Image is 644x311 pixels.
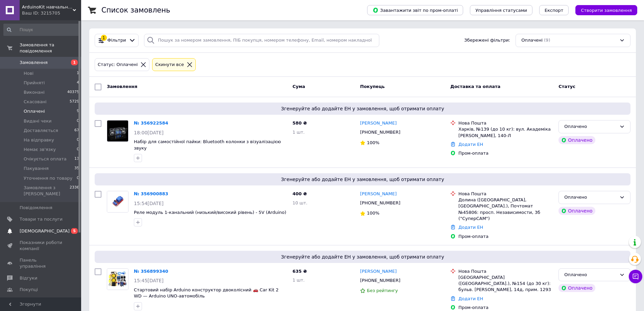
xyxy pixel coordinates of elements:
span: 635 ₴ [292,269,307,274]
span: Покупці [20,287,38,293]
div: Оплачено [564,271,617,279]
input: Пошук за номером замовлення, ПІБ покупця, номером телефону, Email, номером накладної [144,34,379,47]
div: Оплачено [564,194,617,201]
span: Немає зв'язку [24,147,56,153]
a: [PERSON_NAME] [360,268,397,275]
span: [PHONE_NUMBER] [360,130,400,135]
span: Нові [24,70,33,76]
span: Статус [558,84,575,89]
span: Покупець [360,84,385,89]
a: Фото товару [107,268,128,290]
span: 4 [77,80,79,86]
span: 100% [367,140,379,145]
span: 18:00[DATE] [134,130,164,135]
div: Пром-оплата [458,305,553,311]
span: Показники роботи компанії [20,240,63,252]
span: Створити замовлення [581,8,632,13]
button: Завантажити звіт по пром-оплаті [367,5,463,15]
div: Пром-оплата [458,150,553,156]
span: 1 [71,60,78,65]
span: 10 шт. [292,200,307,205]
a: № 356899340 [134,269,168,274]
div: Долина ([GEOGRAPHIC_DATA], [GEOGRAPHIC_DATA].), Почтомат №45806: просп. Независимости, 3б ("Супер... [458,197,553,222]
a: Реле модуль 1-канальний (низький/високий рівень) - 5V (Arduino) [134,210,286,215]
button: Створити замовлення [575,5,637,15]
span: Пакування [24,165,49,172]
a: Створити замовлення [569,7,637,13]
span: Панель управління [20,257,63,269]
div: 1 [101,35,107,41]
div: [GEOGRAPHIC_DATA] ([GEOGRAPHIC_DATA].), №154 (до 30 кг): бульв. [PERSON_NAME], 14д, прим. 1293 [458,274,553,293]
span: Експорт [545,8,564,13]
span: Прийняті [24,80,45,86]
span: 400 ₴ [292,191,307,196]
span: 1 шт. [292,277,305,283]
img: Фото товару [107,269,128,290]
h1: Список замовлень [101,6,170,14]
span: 0 [77,137,79,143]
span: Без рейтингу [367,288,398,293]
span: Згенеруйте або додайте ЕН у замовлення, щоб отримати оплату [97,253,628,260]
span: 15:54[DATE] [134,201,164,206]
span: Оплачені [521,37,543,44]
span: Фільтри [108,37,126,44]
span: 580 ₴ [292,120,307,126]
span: 0 [77,147,79,153]
span: На відправку [24,137,54,143]
span: Очікується оплата [24,156,67,162]
span: 9 [77,108,79,114]
span: 0 [77,118,79,124]
div: Нова Пошта [458,268,553,274]
div: Пром-оплата [458,234,553,240]
span: Доставляється [24,128,58,134]
a: Додати ЕН [458,296,483,301]
button: Чат з покупцем [629,270,642,283]
a: № 356922584 [134,120,168,126]
a: [PERSON_NAME] [360,191,397,197]
div: Cкинути все [154,61,185,68]
img: Фото товару [107,191,128,212]
span: Виконані [24,89,45,95]
span: Замовлення [20,60,48,66]
a: Фото товару [107,120,128,142]
span: Товари та послуги [20,216,63,222]
span: 1 шт. [292,130,305,135]
span: 67 [74,128,79,134]
input: Пошук [3,24,80,36]
span: Замовлення [107,84,137,89]
span: Згенеруйте або додайте ЕН у замовлення, щоб отримати оплату [97,176,628,183]
a: Додати ЕН [458,142,483,147]
span: 5 [71,228,78,234]
div: Оплачено [558,136,595,144]
span: Скасовані [24,99,47,105]
span: 5729 [70,99,79,105]
span: 40375 [67,89,79,95]
span: 15:45[DATE] [134,278,164,283]
div: Ваш ID: 3215705 [22,10,81,16]
span: Збережені фільтри: [464,37,510,44]
span: ArduinoKit навчальні набори робототехніки [22,4,73,10]
span: [DEMOGRAPHIC_DATA] [20,228,70,234]
span: Відгуки [20,275,37,281]
span: (9) [544,38,550,43]
a: Фото товару [107,191,128,213]
span: Замовлення та повідомлення [20,42,81,54]
a: Стартовий набір Arduino конструктор двоколісний 🚗 Car Kit 2 WD — Arduino UNO-автомобіль [134,287,279,299]
div: Оплачено [558,284,595,292]
span: Уточнення по товару [24,175,72,181]
div: Нова Пошта [458,120,553,126]
button: Експорт [539,5,569,15]
span: 0 [77,175,79,181]
a: № 356900883 [134,191,168,196]
span: Оплачені [24,108,45,114]
div: Нова Пошта [458,191,553,197]
span: Повідомлення [20,205,52,211]
span: 13 [74,156,79,162]
a: [PERSON_NAME] [360,120,397,127]
span: 35 [74,165,79,172]
a: Набір для самостійної пайки: Bluetooth колонки з візуалізацією звуку [134,139,281,151]
span: 2336 [70,185,79,197]
div: Харків, №139 (до 10 кг): вул. Академіка [PERSON_NAME], 140-Л [458,126,553,138]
